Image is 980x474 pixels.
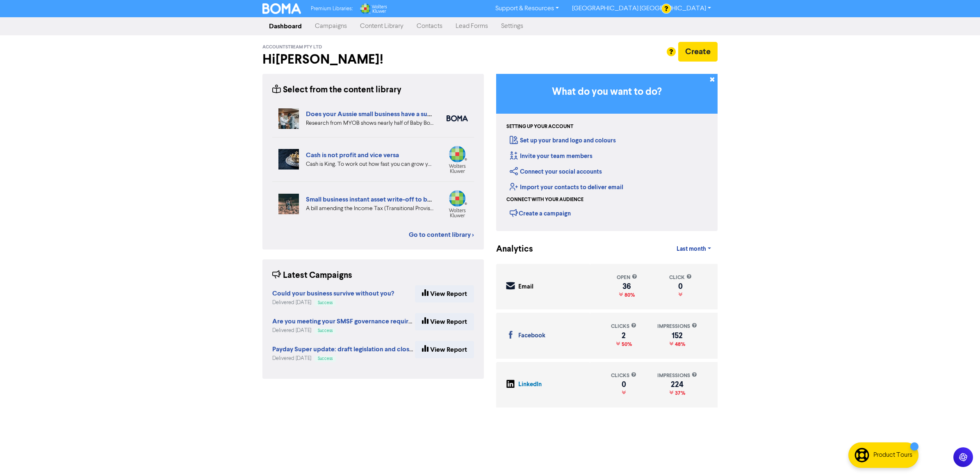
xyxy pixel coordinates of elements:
[510,168,602,176] a: Connect your social accounts
[306,110,470,118] a: Does your Aussie small business have a succession plan?
[623,292,635,298] span: 80%
[272,327,415,334] div: Delivered [DATE]
[447,190,468,218] img: wolters_kluwer
[318,329,333,333] span: Success
[447,115,468,121] img: boma
[272,345,449,353] strong: Payday Super update: draft legislation and closure of SBSCH
[669,283,692,290] div: 0
[306,160,434,169] div: Cash is King. To work out how fast you can grow your business, you need to look at your projected...
[611,332,636,339] div: 2
[510,152,593,160] a: Invite your team members
[510,183,623,191] a: Import your contacts to deliver email
[262,18,308,34] a: Dashboard
[510,137,616,144] a: Set up your brand logo and colours
[262,44,322,50] span: Accountstream Pty Ltd
[611,372,636,380] div: clicks
[506,123,573,131] div: Setting up your account
[565,2,718,15] a: [GEOGRAPHIC_DATA] [GEOGRAPHIC_DATA]
[262,52,484,67] h2: Hi [PERSON_NAME] !
[496,243,523,256] div: Analytics
[489,2,565,15] a: Support & Resources
[611,323,636,330] div: clicks
[318,357,333,361] span: Success
[415,341,474,358] a: View Report
[617,274,637,282] div: open
[272,318,472,325] a: Are you meeting your SMSF governance requirements? (Duplicated)
[272,269,352,282] div: Latest Campaigns
[518,331,545,341] div: Facebook
[272,289,394,298] strong: Could your business survive without you?
[657,323,697,330] div: impressions
[306,119,434,128] div: Research from MYOB shows nearly half of Baby Boomer business owners are planning to exit in the n...
[353,18,410,34] a: Content Library
[657,372,697,380] div: impressions
[272,84,401,96] div: Select from the content library
[677,245,706,253] span: Last month
[449,18,495,34] a: Lead Forms
[670,241,718,257] a: Last month
[510,207,571,219] div: Create a campaign
[262,3,301,14] img: BOMA Logo
[657,381,697,388] div: 224
[410,18,449,34] a: Contacts
[506,196,583,204] div: Connect with your audience
[657,332,697,339] div: 152
[673,390,685,396] span: 37%
[415,313,474,330] a: View Report
[272,291,394,297] a: Could your business survive without you?
[306,151,399,159] a: Cash is not profit and vice versa
[311,6,353,11] span: Premium Libraries:
[272,355,415,362] div: Delivered [DATE]
[495,18,530,34] a: Settings
[496,74,718,231] div: Getting Started in BOMA
[518,282,533,292] div: Email
[415,285,474,302] a: View Report
[272,346,449,353] a: Payday Super update: draft legislation and closure of SBSCH
[306,204,434,213] div: A bill amending the Income Tax (Transitional Provisions) Act 1997 to extend the $20,000 instant a...
[620,341,632,348] span: 50%
[669,274,692,282] div: click
[306,195,497,204] a: Small business instant asset write-off to be extended for 2025–26
[308,18,353,34] a: Campaigns
[678,42,718,62] button: Create
[318,301,333,305] span: Success
[272,299,394,307] div: Delivered [DATE]
[673,341,685,348] span: 48%
[508,86,705,98] h3: What do you want to do?
[359,3,387,14] img: Wolters Kluwer
[611,381,636,388] div: 0
[617,283,637,290] div: 36
[272,317,472,325] strong: Are you meeting your SMSF governance requirements? (Duplicated)
[939,435,980,474] iframe: Chat Widget
[447,146,468,173] img: wolterskluwer
[409,230,474,240] a: Go to content library >
[518,380,542,389] div: LinkedIn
